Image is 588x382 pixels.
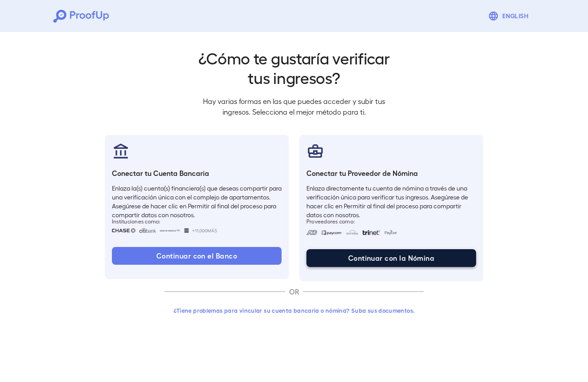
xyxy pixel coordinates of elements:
[195,96,393,117] p: Hay varias formas en las que puedes acceder y subir tus ingresos. Selecciona el mejor método para...
[195,48,393,87] h2: ¿Cómo te gustaría verificar tus ingresos?
[321,230,342,235] img: paycom.svg
[112,228,135,233] img: chase.svg
[184,228,189,233] img: wellsfargo.svg
[159,228,181,233] img: bankOfAmerica.svg
[285,286,303,297] p: OR
[112,142,130,160] img: bankAccount.svg
[346,230,359,235] img: workday.svg
[485,7,535,25] button: English
[164,302,424,318] button: ¿Tiene problemas para vincular su cuenta bancaria o nómina? Suba sus documentos.
[112,184,282,211] p: Enlaza la(s) cuenta(s) financiera(s) que deseas compartir para una verificación única con el comp...
[362,230,380,235] img: trinet.svg
[306,184,476,211] p: Enlaza directamente tu cuenta de nómina a través de una verificación única para verificar tus ing...
[139,228,156,233] img: citibank.svg
[306,230,318,235] img: adp.svg
[306,168,476,179] h6: Conectar tu Proveedor de Nómina
[306,249,476,267] button: Continuar con la Nómina
[306,218,476,225] span: Proveedores como:
[192,227,217,234] span: +11,000 Más
[112,168,282,179] h6: Conectar tu Cuenta Bancaria
[384,230,397,235] img: paycon.svg
[306,142,324,160] img: payrollProvider.svg
[112,218,282,225] span: Instituciones como:
[112,247,282,265] button: Continuar con el Banco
